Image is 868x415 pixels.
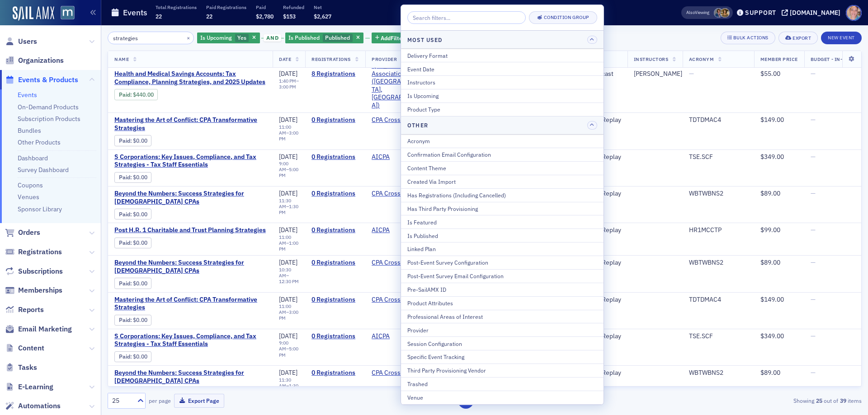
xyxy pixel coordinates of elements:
a: Coupons [18,181,43,189]
div: Paid: 0 - $0 [114,172,151,183]
div: Acronym [407,137,597,145]
span: $349.00 [760,332,784,340]
span: $0.00 [133,137,147,144]
span: — [811,116,816,124]
span: — [811,368,816,377]
button: Event Date [401,62,604,75]
p: Paid [256,4,274,10]
div: Product Attributes [407,299,597,307]
div: Paid: 0 - $0 [114,135,151,146]
a: Organizations [5,56,64,65]
div: Is Upcoming [407,92,597,100]
div: HR1MCCTP [689,226,748,234]
p: Refunded [283,4,304,10]
time: 1:40 PM [279,78,296,84]
span: Mastering the Art of Conflict: CPA Transformative Strategies [114,116,266,132]
a: 0 Registrations [311,332,359,340]
span: Provider [372,56,397,62]
span: and [264,34,281,42]
button: Provider [401,323,604,336]
h4: Most Used [407,36,442,44]
span: Content [18,343,44,353]
button: Is Upcoming [401,89,604,103]
time: 5:00 PM [279,166,298,178]
div: Confirmation Email Configuration [407,150,597,159]
span: Is Upcoming [200,34,232,41]
button: Has Third Party Provisioning [401,202,604,215]
a: CPA Crossings [372,116,412,124]
a: Beyond the Numbers: Success Strategies for [DEMOGRAPHIC_DATA] CPAs [114,259,266,275]
span: Add Filter [381,34,405,42]
span: CPA Crossings [372,116,429,124]
span: [DATE] [279,189,297,197]
a: Paid [119,91,130,98]
span: [DATE] [279,116,297,124]
button: Has Registrations (Including Cancelled) [401,188,604,202]
span: : [119,353,133,360]
span: Date [279,56,291,62]
span: Subscriptions [18,266,63,276]
span: CPA Crossings [372,190,429,198]
span: $2,780 [256,13,274,20]
button: [DOMAIN_NAME] [782,9,844,16]
div: [DOMAIN_NAME] [790,9,840,17]
div: Content Theme [407,164,597,172]
span: Is Published [288,34,320,41]
span: — [811,295,816,303]
div: Paid: 0 - $0 [114,351,151,362]
time: 12:30 PM [279,278,299,284]
div: Support [745,9,776,17]
span: AICPA [372,153,429,161]
a: Tasks [5,363,37,373]
a: CPA Crossings [372,369,412,377]
a: 0 Registrations [311,153,359,161]
span: [DATE] [279,258,297,266]
span: $55.00 [760,70,780,78]
span: Reports [18,305,44,315]
button: Trashed [401,377,604,391]
span: Viewing [686,9,709,16]
h4: Other [407,121,428,129]
a: Beyond the Numbers: Success Strategies for [DEMOGRAPHIC_DATA] CPAs [114,369,266,385]
span: Health and Medical Savings Accounts: Tax Compliance, Planning Strategies, and 2025 Updates [114,70,266,86]
div: – [279,267,299,284]
span: Acronym [689,56,714,62]
div: – [279,377,299,395]
div: – [279,198,299,215]
span: Registrations [311,56,351,62]
div: Linked Plan [407,245,597,253]
time: 3:00 PM [279,130,298,142]
a: Post H.R. 1 Charitable and Trust Planning Strategies [114,226,266,234]
a: Email Marketing [5,324,72,334]
div: Created Via Import [407,177,597,186]
span: Orders [18,228,40,238]
a: Content [5,343,44,353]
div: – [279,124,299,142]
a: Paid [119,137,130,144]
button: Venue [401,391,604,404]
a: CPA Crossings [372,296,412,304]
span: E-Learning [18,382,53,392]
span: Email Marketing [18,324,72,334]
button: Third Party Provisioning Vendor [401,364,604,377]
span: Yes [237,34,246,41]
span: Laura Swann [720,8,730,18]
button: AddFilter [372,33,409,44]
span: — [811,70,816,78]
button: Is Featured [401,215,604,228]
a: S Corporations: Key Issues, Compliance, and Tax Strategies - Tax Staff Essentials [114,153,266,169]
div: Paid: 0 - $0 [114,315,151,326]
a: Subscriptions [5,266,63,276]
span: : [119,317,133,323]
a: AICPA [372,332,390,340]
div: TDTDMAC4 [689,296,748,304]
strong: 25 [814,396,824,405]
span: Chris Dougherty [714,8,723,18]
span: [DATE] [279,332,297,340]
a: New Event [821,33,862,41]
time: 1:00 PM [279,240,298,252]
a: On-Demand Products [18,103,79,111]
a: Registrations [5,247,62,257]
h1: Events [123,7,147,18]
div: Export [793,36,811,41]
